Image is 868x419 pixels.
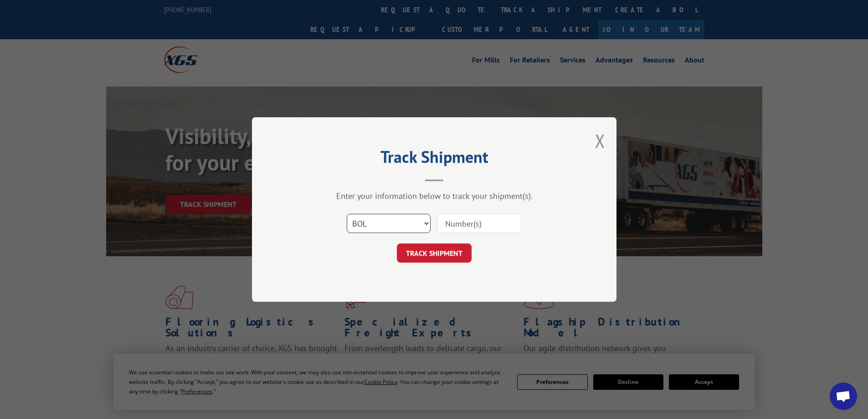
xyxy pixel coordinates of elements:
input: Number(s) [437,214,521,233]
button: Close modal [595,129,605,153]
h2: Track Shipment [298,150,571,168]
button: TRACK SHIPMENT [397,243,472,263]
div: Open chat [830,383,857,410]
div: Enter your information below to track your shipment(s). [298,191,571,201]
